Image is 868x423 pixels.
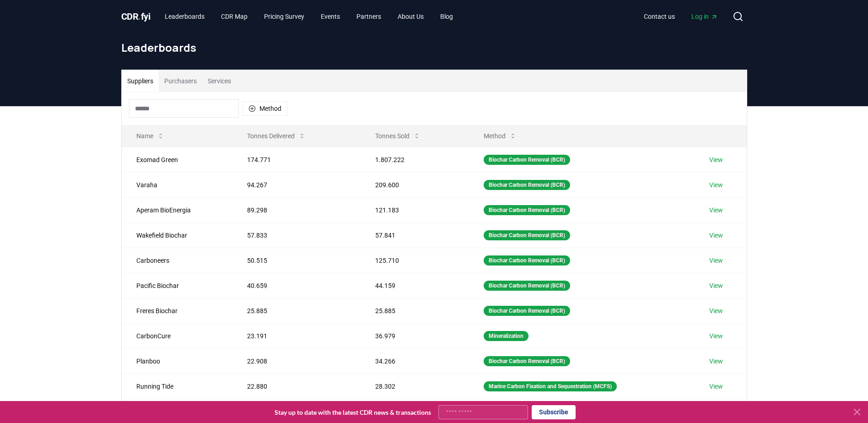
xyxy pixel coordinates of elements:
a: View [709,206,723,215]
nav: Main [636,8,725,25]
div: Biochar Carbon Removal (BCR) [484,180,570,190]
td: Planboo [122,348,233,374]
a: View [709,231,723,240]
a: About Us [390,8,431,25]
td: 34.266 [361,348,469,374]
span: . [138,11,141,22]
td: 22.908 [232,348,360,374]
td: 23.191 [232,323,360,348]
div: Marine Carbon Fixation and Sequestration (MCFS) [484,381,617,391]
a: CDR Map [214,8,255,25]
td: 57.841 [361,222,469,248]
td: 44.159 [361,273,469,298]
td: 89.298 [232,197,360,222]
a: Contact us [636,8,682,25]
div: Biochar Carbon Removal (BCR) [484,255,570,266]
a: View [709,306,723,315]
a: View [709,180,723,190]
td: 50.515 [232,248,360,273]
span: Log in [691,12,718,21]
td: 57.833 [232,222,360,248]
td: 40.659 [232,273,360,298]
button: Tonnes Sold [368,127,428,145]
td: Varaha [122,172,233,197]
td: Wakefield Biochar [122,222,233,248]
div: Biochar Carbon Removal (BCR) [484,230,570,240]
nav: Main [157,8,460,25]
td: 209.600 [361,172,469,197]
td: 121.183 [361,197,469,222]
td: CarbonCure [122,323,233,348]
td: 125.710 [361,248,469,273]
div: Mineralization [484,331,528,341]
td: 1.807.222 [361,147,469,172]
button: Suppliers [122,70,159,92]
a: Partners [349,8,388,25]
td: Pacific Biochar [122,273,233,298]
td: Exomad Green [122,147,233,172]
div: Biochar Carbon Removal (BCR) [484,356,570,366]
a: View [709,331,723,341]
td: 25.885 [232,298,360,323]
a: View [709,256,723,265]
h1: Leaderboards [121,40,747,55]
td: 174.771 [232,147,360,172]
a: Leaderboards [157,8,212,25]
a: View [709,357,723,366]
div: Biochar Carbon Removal (BCR) [484,306,570,316]
a: Events [313,8,347,25]
a: Log in [684,8,725,25]
td: Aperam BioEnergia [122,197,233,222]
td: 25.885 [361,298,469,323]
button: Method [243,101,287,116]
a: View [709,382,723,391]
div: Biochar Carbon Removal (BCR) [484,155,570,165]
td: 22.880 [232,374,360,399]
a: Blog [433,8,460,25]
button: Services [202,70,237,92]
span: CDR fyi [121,11,151,22]
div: Biochar Carbon Removal (BCR) [484,205,570,215]
a: Pricing Survey [257,8,312,25]
button: Name [129,127,172,145]
td: Running Tide [122,374,233,399]
a: View [709,155,723,164]
td: 28.302 [361,374,469,399]
td: Freres Biochar [122,298,233,323]
td: Carboneers [122,248,233,273]
a: CDR.fyi [121,10,151,23]
button: Purchasers [159,70,202,92]
div: Biochar Carbon Removal (BCR) [484,281,570,291]
td: 36.979 [361,323,469,348]
a: View [709,281,723,290]
button: Method [476,127,524,145]
button: Tonnes Delivered [240,127,313,145]
td: 94.267 [232,172,360,197]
